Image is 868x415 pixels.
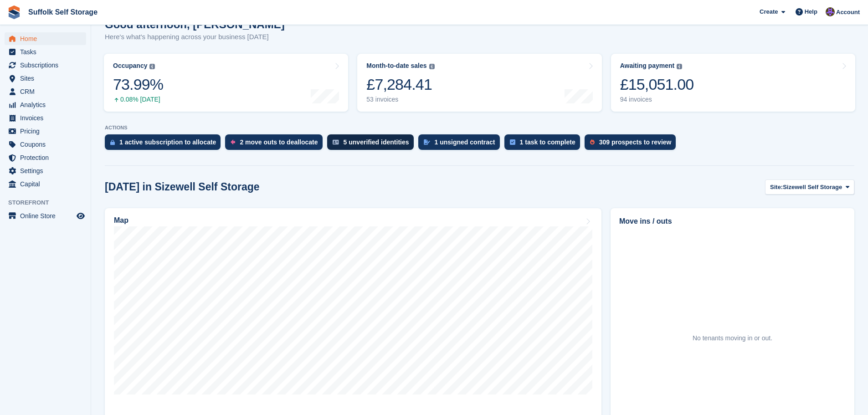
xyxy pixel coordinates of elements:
span: Invoices [20,112,75,124]
a: menu [5,32,86,45]
p: ACTIONS [105,125,854,131]
a: Preview store [75,210,86,221]
span: CRM [20,85,75,98]
a: Suffolk Self Storage [25,5,101,20]
div: 73.99% [113,75,163,94]
div: 1 active subscription to allocate [119,138,216,146]
div: 0.08% [DATE] [113,96,163,103]
div: £7,284.41 [366,75,434,94]
a: 1 unsigned contract [418,134,504,154]
a: menu [5,85,86,98]
img: move_outs_to_deallocate_icon-f764333ba52eb49d3ac5e1228854f67142a1ed5810a6f6cc68b1a99e826820c5.svg [231,139,235,145]
a: menu [5,98,86,111]
a: menu [5,72,86,85]
a: 1 task to complete [504,134,585,154]
img: prospect-51fa495bee0391a8d652442698ab0144808aea92771e9ea1ae160a38d050c398.svg [590,139,595,145]
a: menu [5,46,86,58]
div: No tenants moving in or out. [693,333,772,343]
span: Analytics [20,98,75,111]
span: Help [805,7,817,16]
span: Settings [20,164,75,177]
a: 309 prospects to review [585,134,681,154]
span: Sites [20,72,75,85]
a: menu [5,151,86,164]
a: menu [5,210,86,222]
span: Tasks [20,46,75,58]
div: 53 invoices [366,96,434,103]
a: 1 active subscription to allocate [105,134,225,154]
span: Create [760,7,778,16]
h2: Move ins / outs [619,216,846,227]
span: Storefront [8,198,91,207]
h2: [DATE] in Sizewell Self Storage [105,181,260,193]
a: 2 move outs to deallocate [225,134,327,154]
a: menu [5,138,86,151]
img: icon-info-grey-7440780725fd019a000dd9b08b2336e03edf1995a4989e88bcd33f0948082b44.svg [149,64,155,69]
span: Online Store [20,210,75,222]
div: Month-to-date sales [366,62,426,70]
span: Account [836,8,860,17]
a: menu [5,59,86,72]
div: 94 invoices [620,96,694,103]
div: Awaiting payment [620,62,675,70]
img: stora-icon-8386f47178a22dfd0bd8f6a31ec36ba5ce8667c1dd55bd0f319d3a0aa187defe.svg [7,5,21,19]
a: menu [5,112,86,124]
span: Pricing [20,125,75,138]
span: Home [20,32,75,45]
a: Month-to-date sales £7,284.41 53 invoices [357,54,601,112]
div: £15,051.00 [620,75,694,94]
span: Protection [20,151,75,164]
button: Site: Sizewell Self Storage [765,179,854,195]
img: verify_identity-adf6edd0f0f0b5bbfe63781bf79b02c33cf7c696d77639b501bdc392416b5a36.svg [333,139,339,145]
img: active_subscription_to_allocate_icon-d502201f5373d7db506a760aba3b589e785aa758c864c3986d89f69b8ff3... [110,139,115,145]
a: menu [5,178,86,190]
a: Awaiting payment £15,051.00 94 invoices [611,54,855,112]
div: 1 task to complete [520,138,575,146]
div: 5 unverified identities [344,138,409,146]
div: Occupancy [113,62,147,70]
div: 309 prospects to review [599,138,672,146]
a: 5 unverified identities [327,134,418,154]
a: menu [5,125,86,138]
img: icon-info-grey-7440780725fd019a000dd9b08b2336e03edf1995a4989e88bcd33f0948082b44.svg [677,64,682,69]
span: Site: [770,183,783,192]
img: contract_signature_icon-13c848040528278c33f63329250d36e43548de30e8caae1d1a13099fd9432cc5.svg [424,139,430,145]
a: Occupancy 73.99% 0.08% [DATE] [104,54,348,112]
a: menu [5,164,86,177]
div: 2 move outs to deallocate [240,138,318,146]
span: Coupons [20,138,75,151]
span: Sizewell Self Storage [783,183,842,192]
span: Capital [20,178,75,190]
img: icon-info-grey-7440780725fd019a000dd9b08b2336e03edf1995a4989e88bcd33f0948082b44.svg [429,64,435,69]
h2: Map [114,216,128,225]
img: Emma [826,7,835,16]
div: 1 unsigned contract [435,138,495,146]
span: Subscriptions [20,59,75,72]
img: task-75834270c22a3079a89374b754ae025e5fb1db73e45f91037f5363f120a921f8.svg [510,139,515,145]
p: Here's what's happening across your business [DATE] [105,32,285,42]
